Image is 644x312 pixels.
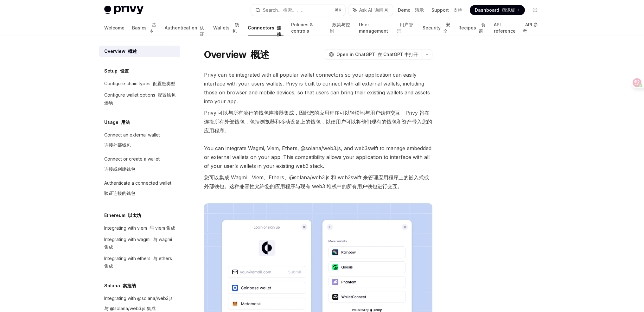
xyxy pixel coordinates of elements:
[336,51,418,58] span: Open in ChatGPT
[200,25,204,37] font: 认证
[453,7,462,13] font: 支持
[213,20,240,35] a: Wallets 钱包
[248,20,284,35] a: Connectors 连接
[291,20,351,35] a: Policies & controls 政策与控制
[378,52,418,57] font: 在 ChatGPT 中打开
[104,20,124,35] a: Welcome
[99,222,180,234] a: Integrating with viem 与 viem 集成
[104,179,171,200] div: Authenticate a connected wallet
[104,80,175,87] div: Configure chain types
[104,155,160,175] div: Connect or create a wallet
[204,70,432,137] span: Privy can be integrated with all popular wallet connectors so your application can easily interfa...
[398,7,424,13] a: Demo 演示
[283,7,305,13] font: 搜索。。。
[123,283,136,288] font: 索拉纳
[120,68,129,73] font: 设置
[104,131,160,151] div: Connect an external wallet
[374,7,388,13] font: 询问 AI
[128,213,141,218] font: 以太坊
[132,20,157,35] a: Basics 基本
[479,22,486,34] font: 食谱
[104,67,129,75] h5: Setup
[348,4,393,16] button: Ask AI 询问 AI
[99,177,180,201] a: Authenticate a connected wallet验证连接的钱包
[104,236,176,251] div: Integrating with wagmi
[104,306,156,311] font: 与 @solana/web3.js 集成
[99,234,180,253] a: Integrating with wagmi 与 wagmi 集成
[431,7,462,13] a: Support 支持
[104,224,175,232] div: Integrating with viem
[502,7,515,13] font: 挡泥板
[104,255,176,270] div: Integrating with ethers
[475,7,515,13] span: Dashboard
[470,5,525,15] a: Dashboard 挡泥板
[153,81,175,86] font: 配置链类型
[104,118,130,126] h5: Usage
[397,22,413,34] font: 用户管理
[325,49,422,60] button: Open in ChatGPT 在 ChatGPT 中打开
[104,6,143,15] img: light logo
[99,129,180,153] a: Connect an external wallet连接外部钱包
[251,49,269,60] font: 概述
[232,22,239,34] font: 钱包
[121,119,130,125] font: 用法
[204,174,429,189] font: 您可以集成 Wagmi、Viem、Ethers、@solana/web3.js 和 web3swift 来管理应用程序上的嵌入式或外部钱包。这种兼容性允许您的应用程序与现有 web3 堆栈中的所...
[104,190,135,196] font: 验证连接的钱包
[99,253,180,272] a: Integrating with ethers 与 ethers 集成
[99,78,180,89] a: Configure chain types 配置链类型
[204,144,432,193] span: You can integrate Wagmi, Viem, Ethers, @solana/web3.js, and web3swift to manage embedded or exter...
[104,48,137,55] div: Overview
[359,20,415,35] a: User management 用户管理
[104,91,176,106] div: Configure wallet options
[277,25,281,37] font: 连接
[530,5,540,15] button: Toggle dark mode
[128,48,137,54] font: 概述
[104,142,131,148] font: 连接外部钱包
[443,22,450,34] font: 安全
[423,20,451,35] a: Security 安全
[165,20,206,35] a: Authentication 认证
[99,153,180,177] a: Connect or create a wallet连接或创建钱包
[263,6,305,14] div: Search...
[99,46,180,57] a: Overview 概述
[335,8,341,13] span: ⌘ K
[204,110,432,134] font: Privy 可以与所有流行的钱包连接器集成，因此您的应用程序可以轻松地与用户钱包交互。Privy 旨在连接所有外部钱包，包括浏览器和移动设备上的钱包，以便用户可以将他们现有的钱包和资产带入您的应...
[99,89,180,108] a: Configure wallet options 配置钱包选项
[104,212,141,219] h5: Ethereum
[104,166,135,172] font: 连接或创建钱包
[251,4,345,16] button: Search... 搜索。。。⌘K
[330,22,350,34] font: 政策与控制
[204,49,269,60] h1: Overview
[359,7,388,13] span: Ask AI
[458,20,486,35] a: Recipes 食谱
[523,22,538,34] font: API 参考
[494,20,540,35] a: API reference API 参考
[104,282,136,290] h5: Solana
[149,22,156,34] font: 基本
[415,7,424,13] font: 演示
[150,225,175,231] font: 与 viem 集成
